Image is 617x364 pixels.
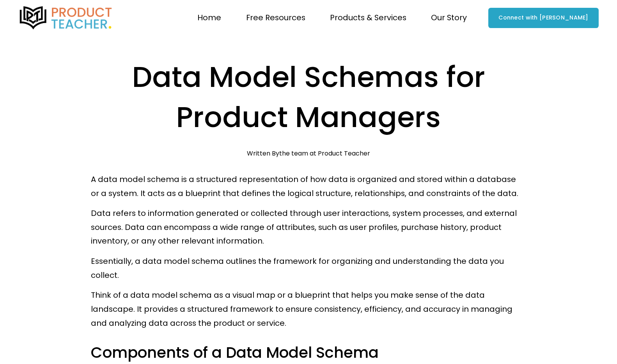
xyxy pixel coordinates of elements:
[197,10,221,26] a: Home
[431,10,467,26] a: folder dropdown
[91,254,526,282] p: Essentially, a data model schema outlines the framework for organizing and understanding the data...
[330,11,406,25] span: Products & Services
[91,288,526,330] p: Think of a data model schema as a visual map or a blueprint that helps you make sense of the data...
[246,11,305,25] span: Free Resources
[488,8,598,28] a: Connect with [PERSON_NAME]
[279,149,370,158] a: the team at Product Teacher
[330,10,406,26] a: folder dropdown
[91,173,526,200] p: A data model schema is a structured representation of how data is organized and stored within a d...
[91,57,526,137] h1: Data Model Schemas for Product Managers
[247,150,370,157] div: Written By
[91,343,526,363] h3: Components of a Data Model Schema
[246,10,305,26] a: folder dropdown
[431,11,467,25] span: Our Story
[91,207,526,248] p: Data refers to information generated or collected through user interactions, system processes, an...
[18,6,113,30] img: Product Teacher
